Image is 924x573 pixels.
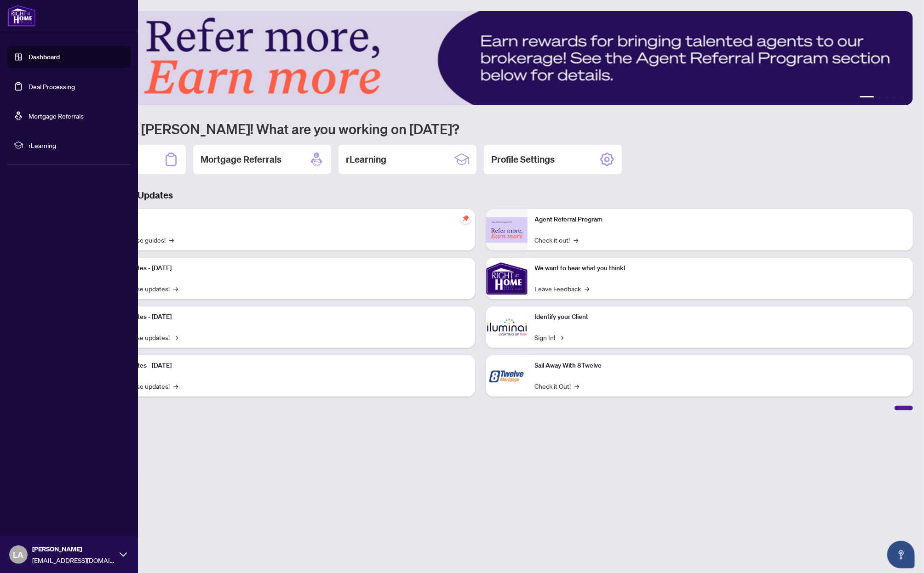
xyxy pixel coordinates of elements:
[535,263,906,273] p: We want to hear what you think!
[29,112,84,120] a: Mortgage Referrals
[29,82,75,91] a: Deal Processing
[535,235,579,245] a: Check it out!→
[535,332,564,342] a: Sign In!→
[887,541,915,568] button: Open asap
[486,258,528,299] img: We want to hear what you think!
[173,332,178,342] span: →
[460,213,471,224] span: pushpin
[575,381,580,391] span: →
[97,312,468,322] p: Platform Updates - [DATE]
[169,235,174,245] span: →
[13,548,24,561] span: LA
[29,53,60,61] a: Dashboard
[486,217,528,243] img: Agent Referral Program
[97,361,468,371] p: Platform Updates - [DATE]
[173,381,178,391] span: →
[878,96,882,100] button: 2
[48,11,913,105] img: Slide 0
[486,355,528,397] img: Sail Away With 8Twelve
[32,555,115,565] span: [EMAIL_ADDRESS][DOMAIN_NAME]
[486,306,528,348] img: Identify your Client
[535,381,580,391] a: Check it Out!→
[535,215,906,225] p: Agent Referral Program
[29,140,124,150] span: rLearning
[535,284,590,294] a: Leave Feedback→
[201,153,281,166] h2: Mortgage Referrals
[7,5,36,27] img: logo
[97,263,468,273] p: Platform Updates - [DATE]
[585,284,590,294] span: →
[173,284,178,294] span: →
[559,332,564,342] span: →
[535,361,906,371] p: Sail Away With 8Twelve
[491,153,555,166] h2: Profile Settings
[574,235,579,245] span: →
[885,96,889,100] button: 3
[860,96,874,100] button: 1
[535,312,906,322] p: Identify your Client
[97,215,468,225] p: Self-Help
[48,120,913,137] h1: Welcome back [PERSON_NAME]! What are you working on [DATE]?
[900,96,904,100] button: 5
[346,153,386,166] h2: rLearning
[893,96,896,100] button: 4
[48,189,913,202] h3: Brokerage & Industry Updates
[32,544,115,554] span: [PERSON_NAME]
